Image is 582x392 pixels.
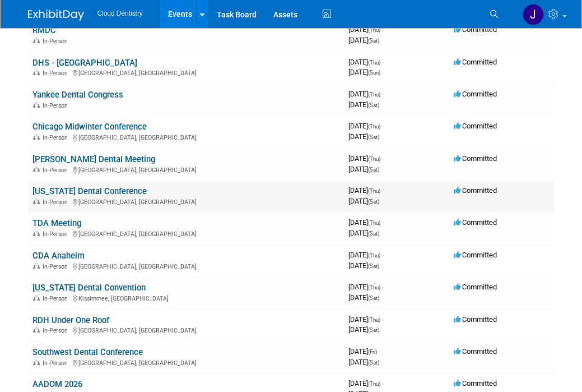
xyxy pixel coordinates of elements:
[348,315,384,324] span: [DATE]
[368,359,379,366] span: (Sat)
[32,90,123,100] a: Yankee Dental Congress
[33,327,40,333] img: In-Person Event
[348,25,384,34] span: [DATE]
[454,186,497,195] span: Committed
[32,229,339,238] div: [GEOGRAPHIC_DATA], [GEOGRAPHIC_DATA]
[382,58,384,66] span: -
[368,284,380,290] span: (Thu)
[454,25,497,34] span: Committed
[368,156,380,162] span: (Thu)
[43,327,71,334] span: In-Person
[368,263,379,269] span: (Sat)
[43,295,71,302] span: In-Person
[348,325,379,334] span: [DATE]
[32,154,155,164] a: [PERSON_NAME] Dental Meeting
[454,315,497,324] span: Committed
[368,327,379,333] span: (Sat)
[382,122,384,130] span: -
[523,4,544,25] img: Jessica Estrada
[43,70,71,77] span: In-Person
[43,263,71,270] span: In-Person
[368,123,380,130] span: (Thu)
[43,102,71,109] span: In-Person
[348,347,380,356] span: [DATE]
[348,293,379,302] span: [DATE]
[454,122,497,130] span: Committed
[32,122,147,132] a: Chicago Midwinter Conference
[348,100,379,109] span: [DATE]
[348,218,384,227] span: [DATE]
[382,218,384,227] span: -
[348,36,379,44] span: [DATE]
[368,27,380,33] span: (Thu)
[382,25,384,34] span: -
[368,38,379,44] span: (Sat)
[368,134,379,140] span: (Sat)
[454,218,497,227] span: Committed
[43,134,71,141] span: In-Person
[32,68,339,77] div: [GEOGRAPHIC_DATA], [GEOGRAPHIC_DATA]
[454,347,497,356] span: Committed
[32,293,339,302] div: Kissimmee, [GEOGRAPHIC_DATA]
[368,295,379,301] span: (Sat)
[32,358,339,367] div: [GEOGRAPHIC_DATA], [GEOGRAPHIC_DATA]
[382,251,384,259] span: -
[32,261,339,270] div: [GEOGRAPHIC_DATA], [GEOGRAPHIC_DATA]
[33,134,40,140] img: In-Person Event
[348,186,384,195] span: [DATE]
[32,197,339,206] div: [GEOGRAPHIC_DATA], [GEOGRAPHIC_DATA]
[368,70,380,76] span: (Sun)
[382,315,384,324] span: -
[368,317,380,323] span: (Thu)
[382,186,384,195] span: -
[368,220,380,226] span: (Thu)
[33,230,40,236] img: In-Person Event
[348,261,379,270] span: [DATE]
[97,10,143,17] span: Cloud Dentistry
[454,379,497,388] span: Committed
[454,154,497,163] span: Committed
[32,325,339,334] div: [GEOGRAPHIC_DATA], [GEOGRAPHIC_DATA]
[32,218,81,228] a: TDA Meeting
[454,58,497,66] span: Committed
[33,102,40,108] img: In-Person Event
[348,132,379,141] span: [DATE]
[348,68,380,76] span: [DATE]
[368,230,379,237] span: (Sat)
[32,315,109,325] a: RDH Under One Roof
[368,199,379,205] span: (Sat)
[382,283,384,291] span: -
[348,283,384,291] span: [DATE]
[43,199,71,206] span: In-Person
[368,167,379,173] span: (Sat)
[382,154,384,163] span: -
[43,167,71,174] span: In-Person
[32,186,147,196] a: [US_STATE] Dental Conference
[32,165,339,174] div: [GEOGRAPHIC_DATA], [GEOGRAPHIC_DATA]
[454,283,497,291] span: Committed
[32,58,137,68] a: DHS - [GEOGRAPHIC_DATA]
[379,347,380,356] span: -
[33,70,40,75] img: In-Person Event
[454,251,497,259] span: Committed
[368,59,380,66] span: (Thu)
[454,90,497,98] span: Committed
[43,359,71,367] span: In-Person
[33,38,40,43] img: In-Person Event
[382,379,384,388] span: -
[382,90,384,98] span: -
[368,349,377,355] span: (Fri)
[348,379,384,388] span: [DATE]
[348,165,379,173] span: [DATE]
[348,197,379,205] span: [DATE]
[32,132,339,141] div: [GEOGRAPHIC_DATA], [GEOGRAPHIC_DATA]
[33,263,40,269] img: In-Person Event
[32,347,143,357] a: Southwest Dental Conference
[368,381,380,387] span: (Thu)
[348,90,384,98] span: [DATE]
[32,25,56,35] a: RMDC
[33,167,40,172] img: In-Person Event
[368,188,380,194] span: (Thu)
[368,102,379,108] span: (Sat)
[32,379,82,389] a: AADOM 2026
